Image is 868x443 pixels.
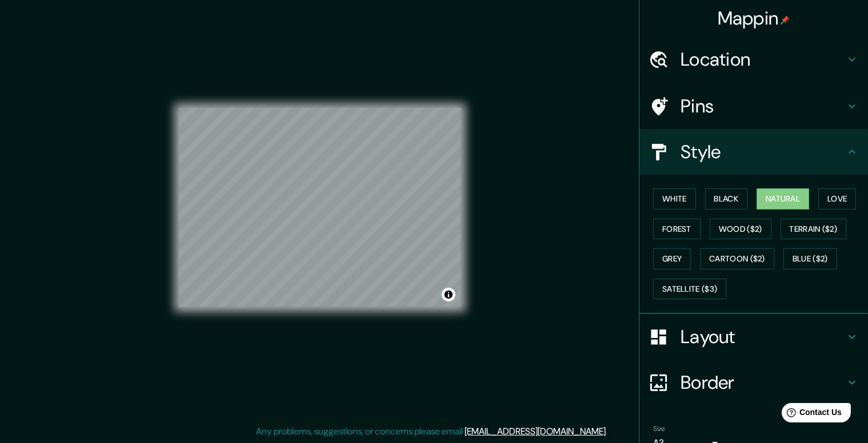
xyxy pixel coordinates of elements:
h4: Layout [681,325,845,348]
div: . [608,425,610,438]
button: Satellite ($3) [653,279,726,300]
button: Love [818,188,856,210]
button: Natural [757,188,809,210]
img: pin-icon.png [781,15,790,25]
a: [EMAIL_ADDRESS][DOMAIN_NAME] [465,425,606,437]
button: Wood ($2) [710,219,771,240]
button: White [653,188,696,210]
button: Forest [653,219,701,240]
button: Toggle attribution [442,288,455,301]
h4: Location [681,48,845,71]
h4: Pins [681,95,845,118]
canvas: Map [179,108,461,307]
button: Terrain ($2) [781,219,847,240]
iframe: Help widget launcher [766,398,855,430]
p: Any problems, suggestions, or concerns please email . [257,425,608,438]
h4: Border [681,371,845,394]
div: Border [639,360,868,405]
button: Cartoon ($2) [700,248,774,269]
button: Grey [653,248,691,269]
div: . [610,425,612,438]
h4: Style [681,140,845,163]
label: Size [653,424,665,434]
div: Location [639,37,868,82]
div: Layout [639,314,868,360]
div: Pins [639,83,868,129]
h4: Mappin [718,7,790,30]
button: Black [705,188,748,210]
button: Blue ($2) [783,248,837,269]
div: Style [639,129,868,175]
